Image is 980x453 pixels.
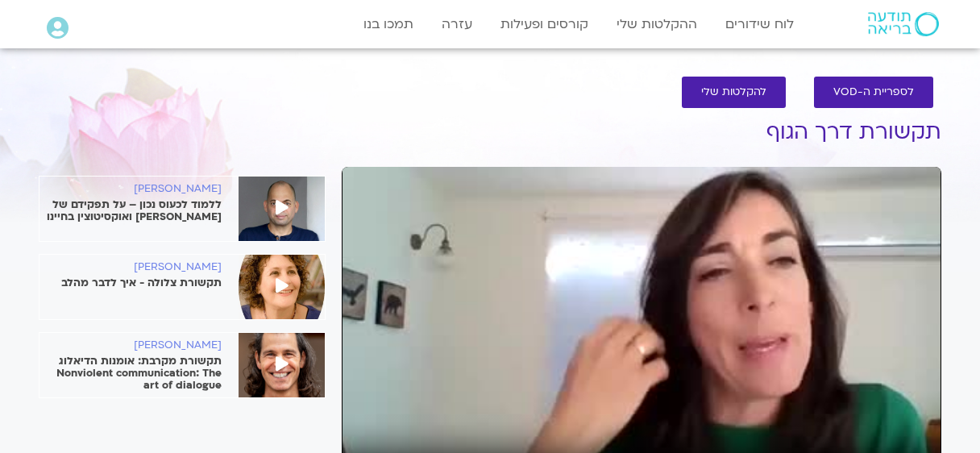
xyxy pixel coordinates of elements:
[492,9,596,39] a: קורסים ופעילות
[608,9,705,39] a: ההקלטות שלי
[701,86,766,98] span: להקלטות שלי
[39,355,222,392] p: תקשורת מקרבת: אומנות הדיאלוג Nonviolent communication: The art of dialogue
[239,177,325,241] img: %D7%AA%D7%9E%D7%99%D7%A8-%D7%90%D7%A9%D7%9E%D7%9F-e1601904146928-2.jpg
[682,77,786,108] a: להקלטות שלי
[717,9,802,39] a: לוח שידורים
[239,333,325,397] img: YM-workshop_Small.jpg
[39,339,325,392] a: [PERSON_NAME] תקשורת מקרבת: אומנות הדיאלוג Nonviolent communication: The art of dialogue
[39,261,325,289] a: [PERSON_NAME] תקשורת צלולה - איך לדבר מהלב
[814,77,933,108] a: לספריית ה-VOD
[39,277,222,289] p: תקשורת צלולה - איך לדבר מהלב
[39,199,222,223] p: ללמוד לכעוס נכון – על תפקידם של [PERSON_NAME] ואוקסיטוצין בחיינו
[833,86,914,98] span: לספריית ה-VOD
[39,261,222,273] h6: [PERSON_NAME]
[355,9,421,39] a: תמכו בנו
[868,12,939,36] img: תודעה בריאה
[39,339,222,351] h6: [PERSON_NAME]
[239,255,325,319] img: %D7%A2%D7%93%D7%99%D7%AA-%D7%91%D7%9F-%D7%A4%D7%95%D7%A8%D7%AA-1.jpeg
[434,9,480,39] a: עזרה
[39,183,222,195] h6: [PERSON_NAME]
[39,183,325,223] a: [PERSON_NAME] ללמוד לכעוס נכון – על תפקידם של [PERSON_NAME] ואוקסיטוצין בחיינו
[342,120,941,144] h1: תקשורת דרך הגוף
